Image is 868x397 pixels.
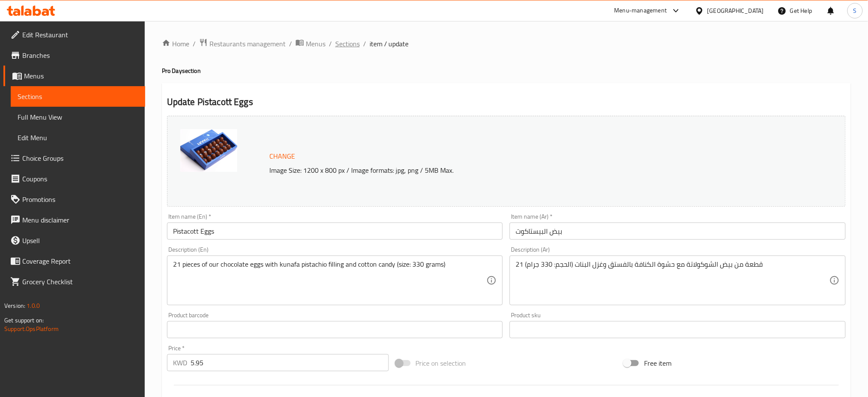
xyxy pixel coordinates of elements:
[11,127,145,148] a: Edit Menu
[707,6,764,15] div: [GEOGRAPHIC_DATA]
[173,358,187,368] p: KWD
[18,91,138,102] span: Sections
[4,300,25,311] span: Version:
[24,71,138,81] span: Menus
[3,24,145,45] a: Edit Restaurant
[329,39,332,49] li: /
[289,39,292,49] li: /
[22,215,138,225] span: Menu disclaimer
[266,147,298,165] button: Change
[3,271,145,292] a: Grocery Checklist
[3,66,145,86] a: Menus
[167,223,503,240] input: Enter name En
[335,39,360,49] a: Sections
[162,66,851,75] h4: Pro Day section
[22,50,138,60] span: Branches
[510,321,846,338] input: Please enter product sku
[3,45,145,66] a: Branches
[3,251,145,271] a: Coverage Report
[22,194,138,205] span: Promotions
[22,174,138,184] span: Coupons
[363,39,366,49] li: /
[3,168,145,189] a: Coupons
[162,38,851,49] nav: breadcrumb
[266,165,755,175] p: Image Size: 1200 x 800 px / Image formats: jpg, png / 5MB Max.
[173,260,487,301] textarea: 21 pieces of our chocolate eggs with kunafa pistachio filling and cotton candy (size: 330 grams)
[167,96,846,108] h2: Update Pistacott Eggs
[3,148,145,168] a: Choice Groups
[416,358,466,368] span: Price on selection
[510,223,846,240] input: Enter name Ar
[516,260,829,301] textarea: 21 قطعة من بيض الشوكولاتة مع حشوة الكنافة بالفستق وغزل البنات (الحجم: 330 جرام)
[22,277,138,287] span: Grocery Checklist
[22,235,138,246] span: Upsell
[180,129,237,172] img: mmw_638829962171664697
[162,39,189,49] a: Home
[853,6,857,15] span: S
[3,230,145,251] a: Upsell
[11,86,145,107] a: Sections
[27,300,40,311] span: 1.0.0
[22,256,138,266] span: Coverage Report
[199,38,286,49] a: Restaurants management
[3,189,145,210] a: Promotions
[295,38,325,49] a: Menus
[11,107,145,127] a: Full Menu View
[269,150,295,162] span: Change
[614,6,667,16] div: Menu-management
[22,30,138,40] span: Edit Restaurant
[22,153,138,163] span: Choice Groups
[4,315,44,326] span: Get support on:
[191,354,389,371] input: Please enter price
[193,39,196,49] li: /
[644,358,671,368] span: Free item
[167,321,503,338] input: Please enter product barcode
[370,39,409,49] span: item / update
[4,323,59,334] a: Support.OpsPlatform
[306,39,325,49] span: Menus
[18,112,138,122] span: Full Menu View
[18,132,138,143] span: Edit Menu
[209,39,286,49] span: Restaurants management
[3,210,145,230] a: Menu disclaimer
